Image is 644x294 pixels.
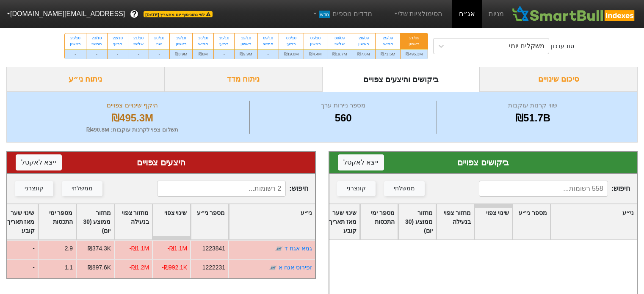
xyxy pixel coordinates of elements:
[401,49,428,59] div: ₪495.3M
[6,67,164,92] div: ניתוח ני״ע
[322,204,359,239] div: Toggle SortBy
[133,41,144,47] div: שלישי
[70,41,81,47] div: ראשון
[308,5,376,22] a: מדדים נוספיםחדש
[154,35,164,41] div: 20/10
[17,110,247,126] div: ₪495.3M
[77,204,114,239] div: Toggle SortBy
[252,101,434,110] div: מספר ניירות ערך
[115,204,152,239] div: Toggle SortBy
[129,244,149,253] div: -₪1.1M
[327,49,352,59] div: ₪19.7M
[284,41,299,47] div: רביעי
[202,263,225,272] div: 1222231
[62,181,102,196] button: ממשלתי
[252,110,434,126] div: 560
[191,204,228,239] div: Toggle SortBy
[551,204,637,239] div: Toggle SortBy
[275,245,283,253] img: tase link
[72,184,93,193] div: ממשלתי
[347,184,366,193] div: קונצרני
[113,41,123,47] div: רביעי
[86,49,107,59] div: -
[304,49,326,59] div: ₪4.4M
[258,49,279,59] div: -
[279,264,312,271] a: זפירוס אגח א
[198,35,208,41] div: 16/10
[229,204,315,239] div: Toggle SortBy
[285,245,312,252] a: גמא אגח ד
[157,181,286,197] input: 2 רשומות...
[144,11,212,17] span: לפי נתוני סוף יום מתאריך [DATE]
[25,184,44,193] div: קונצרני
[332,41,347,47] div: שלישי
[128,49,149,59] div: -
[153,204,190,239] div: Toggle SortBy
[15,181,53,196] button: קונצרני
[279,49,304,59] div: ₪19.8M
[87,263,111,272] div: ₪897.6K
[16,156,307,169] div: היצעים צפויים
[129,263,149,272] div: -₪1.2M
[87,244,111,253] div: ₪374.3K
[338,156,629,169] div: ביקושים צפויים
[202,244,225,253] div: 1223841
[263,41,274,47] div: חמישי
[39,204,76,239] div: Toggle SortBy
[381,41,395,47] div: חמישי
[17,126,247,134] div: תשלום צפוי לקרנות עוקבות : ₪490.8M
[319,11,330,18] span: חדש
[64,263,72,272] div: 1.1
[551,42,574,51] div: סוג עדכון
[439,110,627,126] div: ₪51.7B
[240,35,252,41] div: 12/10
[309,35,321,41] div: 05/10
[475,204,512,239] div: Toggle SortBy
[357,41,370,47] div: ראשון
[167,244,187,253] div: -₪1.1M
[91,35,102,41] div: 23/10
[322,67,480,92] div: ביקושים והיצעים צפויים
[381,35,395,41] div: 25/09
[132,8,137,20] span: ?
[389,5,446,22] a: הסימולציות שלי
[309,41,321,47] div: ראשון
[219,35,229,41] div: 15/10
[214,49,234,59] div: -
[479,181,608,197] input: 558 רשומות...
[284,35,299,41] div: 08/10
[193,49,213,59] div: ₪8M
[157,181,308,197] span: חיפוש :
[17,101,247,110] div: היקף שינויים צפויים
[175,41,187,47] div: ראשון
[513,204,550,239] div: Toggle SortBy
[240,41,252,47] div: ראשון
[70,35,81,41] div: 26/10
[384,181,425,196] button: ממשלתי
[154,41,164,47] div: שני
[509,41,544,51] div: משקלים יומי
[352,49,375,59] div: ₪7.6M
[511,5,637,22] img: SmartBull
[219,41,229,47] div: רביעי
[338,154,384,170] button: ייצא לאקסל
[437,204,474,239] div: Toggle SortBy
[360,204,398,239] div: Toggle SortBy
[91,41,102,47] div: חמישי
[113,35,123,41] div: 22/10
[480,67,638,92] div: סיכום שינויים
[162,263,187,272] div: -₪992.1K
[108,49,128,59] div: -
[398,204,436,239] div: Toggle SortBy
[332,35,347,41] div: 30/09
[175,35,187,41] div: 19/10
[376,49,401,59] div: ₪71.5M
[357,35,370,41] div: 28/09
[479,181,630,197] span: חיפוש :
[439,101,627,110] div: שווי קרנות עוקבות
[133,35,144,41] div: 21/10
[337,181,376,196] button: קונצרני
[394,184,415,193] div: ממשלתי
[406,41,423,47] div: ראשון
[198,41,208,47] div: חמישי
